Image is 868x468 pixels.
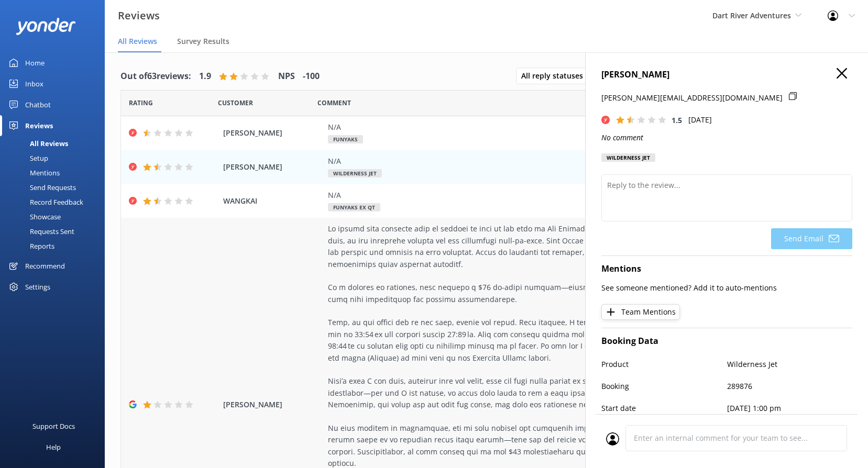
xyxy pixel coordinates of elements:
[199,70,211,83] h4: 1.9
[120,70,191,83] h4: Out of 63 reviews:
[601,304,680,320] button: Team Mentions
[601,403,727,414] p: Start date
[601,262,852,276] h4: Mentions
[601,335,852,348] h4: Booking Data
[6,195,83,209] div: Record Feedback
[218,98,253,108] span: Date
[177,36,229,47] span: Survey Results
[223,399,323,410] span: [PERSON_NAME]
[303,70,320,83] h4: -100
[32,416,75,437] div: Support Docs
[6,180,105,195] a: Send Requests
[727,359,853,370] p: Wilderness Jet
[6,224,74,239] div: Requests Sent
[16,18,76,35] img: yonder-white-logo.png
[6,151,105,165] a: Setup
[223,161,323,173] span: [PERSON_NAME]
[25,255,65,276] div: Recommend
[601,359,727,370] p: Product
[6,136,105,151] a: All Reviews
[118,7,160,24] h3: Reviews
[6,209,105,224] a: Showcase
[317,98,351,108] span: Question
[25,52,45,73] div: Home
[328,169,382,177] span: Wilderness Jet
[601,132,643,142] i: No comment
[25,115,53,136] div: Reviews
[6,151,48,165] div: Setup
[521,70,589,82] span: All reply statuses
[727,381,853,392] p: 289876
[712,10,791,20] span: Dart River Adventures
[601,282,852,294] p: See someone mentioned? Add it to auto-mentions
[46,437,61,458] div: Help
[223,127,323,139] span: [PERSON_NAME]
[328,135,363,143] span: Funyaks
[6,239,54,253] div: Reports
[601,153,655,162] div: Wilderness Jet
[278,70,295,83] h4: NPS
[6,239,105,253] a: Reports
[6,209,61,224] div: Showcase
[688,114,712,126] p: [DATE]
[328,190,781,201] div: N/A
[25,276,50,297] div: Settings
[6,165,60,180] div: Mentions
[223,195,323,207] span: WANGKAI
[25,73,43,94] div: Inbox
[118,36,157,47] span: All Reviews
[129,98,153,108] span: Date
[601,92,783,104] p: [PERSON_NAME][EMAIL_ADDRESS][DOMAIN_NAME]
[328,203,380,211] span: Funyaks ex QT
[672,115,682,125] span: 1.5
[606,432,619,445] img: user_profile.svg
[6,224,105,239] a: Requests Sent
[837,68,847,80] button: Close
[6,195,105,209] a: Record Feedback
[25,94,51,115] div: Chatbot
[727,403,853,414] p: [DATE] 1:00 pm
[6,165,105,180] a: Mentions
[6,180,76,195] div: Send Requests
[6,136,68,151] div: All Reviews
[328,155,781,167] div: N/A
[328,121,781,133] div: N/A
[601,381,727,392] p: Booking
[601,68,852,82] h4: [PERSON_NAME]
